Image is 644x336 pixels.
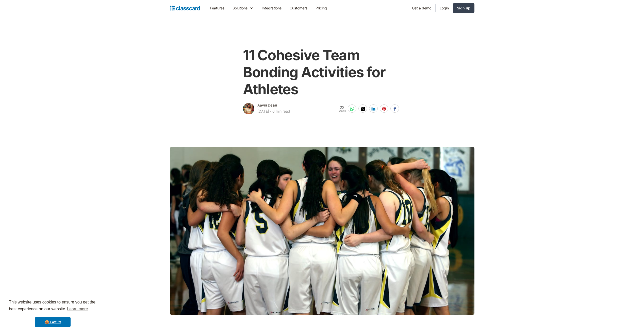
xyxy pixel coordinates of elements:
[457,5,470,11] div: Sign up
[361,107,365,111] img: twitter-white sharing button
[311,2,331,14] a: Pricing
[382,107,386,111] img: pinterest-white sharing button
[393,107,397,111] img: facebook-white sharing button
[258,2,286,14] a: Integrations
[206,2,228,14] a: Features
[35,317,71,327] a: dismiss cookie message
[338,110,346,112] span: Shares
[408,2,435,14] a: Get a demo
[233,5,247,11] div: Solutions
[257,102,277,108] div: Aavni Desai
[9,299,97,313] span: This website uses cookies to ensure you get the best experience on our website.
[4,294,102,332] div: cookieconsent
[371,107,375,111] img: linkedin-white sharing button
[269,108,272,115] div: ‧
[338,105,346,110] span: 22
[228,2,258,14] div: Solutions
[243,47,401,98] h1: 11 Cohesive Team Bonding Activities for Athletes
[286,2,311,14] a: Customers
[453,3,474,13] a: Sign up
[257,108,269,114] div: [DATE]
[350,107,354,111] img: whatsapp-white sharing button
[170,5,200,12] a: home
[66,305,89,313] a: learn more about cookies
[436,2,453,14] a: Login
[272,108,290,114] div: 6 min read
